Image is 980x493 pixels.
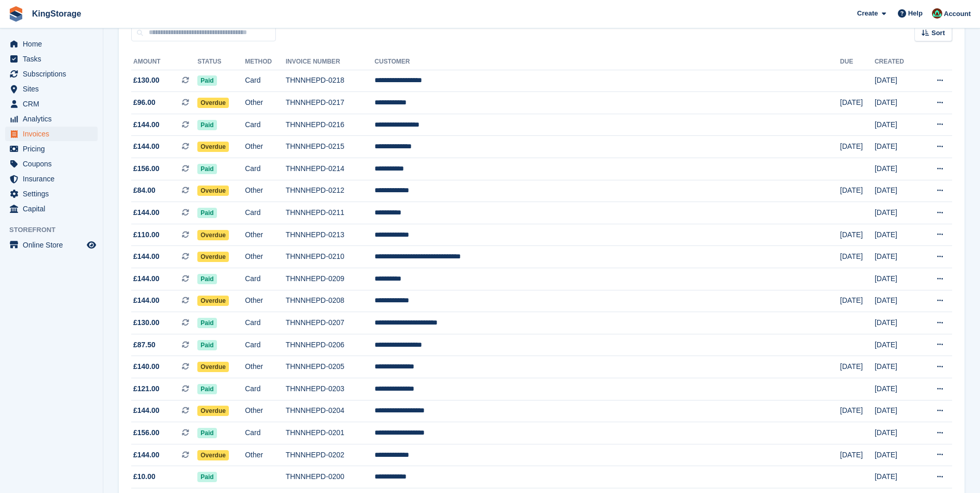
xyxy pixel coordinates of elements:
td: Other [245,246,286,268]
td: Other [245,92,286,114]
td: Card [245,202,286,224]
span: Overdue [197,450,229,460]
td: [DATE] [875,70,920,92]
td: [DATE] [875,180,920,202]
span: Paid [197,120,216,130]
td: [DATE] [840,180,875,202]
a: menu [5,238,98,252]
td: [DATE] [875,92,920,114]
span: Invoices [23,127,85,141]
span: Sort [931,28,945,38]
td: [DATE] [840,92,875,114]
img: John King [932,8,942,19]
td: THNNHEPD-0215 [286,136,375,158]
td: [DATE] [875,444,920,466]
a: menu [5,82,98,96]
img: stora-icon-8386f47178a22dfd0bd8f6a31ec36ba5ce8667c1dd55bd0f319d3a0aa187defe.svg [8,6,24,22]
span: Pricing [23,142,85,156]
td: Other [245,224,286,246]
td: THNNHEPD-0205 [286,356,375,378]
span: Paid [197,384,216,394]
td: THNNHEPD-0212 [286,180,375,202]
td: [DATE] [875,268,920,290]
td: [DATE] [840,136,875,158]
a: menu [5,157,98,171]
span: £156.00 [133,427,160,438]
span: Overdue [197,142,229,152]
a: menu [5,52,98,66]
span: £144.00 [133,273,160,284]
span: £10.00 [133,471,155,482]
span: Overdue [197,252,229,262]
td: THNNHEPD-0210 [286,246,375,268]
th: Customer [375,54,840,70]
span: £144.00 [133,251,160,262]
a: menu [5,127,98,141]
span: CRM [23,97,85,111]
td: Other [245,400,286,422]
span: Overdue [197,406,229,416]
span: £144.00 [133,119,160,130]
td: [DATE] [875,224,920,246]
span: Overdue [197,296,229,306]
span: Account [944,9,971,19]
td: THNNHEPD-0201 [286,422,375,444]
th: Method [245,54,286,70]
th: Created [875,54,920,70]
td: Other [245,444,286,466]
span: Help [908,8,923,19]
span: £84.00 [133,185,155,196]
td: THNNHEPD-0204 [286,400,375,422]
td: THNNHEPD-0208 [286,290,375,312]
td: [DATE] [840,290,875,312]
span: Overdue [197,186,229,196]
span: £130.00 [133,75,160,86]
td: Card [245,114,286,136]
span: Paid [197,472,216,482]
td: Card [245,158,286,180]
td: [DATE] [875,136,920,158]
span: Home [23,37,85,51]
td: THNNHEPD-0217 [286,92,375,114]
td: [DATE] [875,202,920,224]
td: THNNHEPD-0213 [286,224,375,246]
td: THNNHEPD-0214 [286,158,375,180]
th: Due [840,54,875,70]
td: Card [245,70,286,92]
a: menu [5,202,98,216]
td: [DATE] [875,246,920,268]
a: menu [5,112,98,126]
td: [DATE] [875,422,920,444]
span: Overdue [197,98,229,108]
a: menu [5,37,98,51]
td: [DATE] [875,290,920,312]
span: Paid [197,274,216,284]
td: THNNHEPD-0202 [286,444,375,466]
span: £144.00 [133,207,160,218]
td: THNNHEPD-0209 [286,268,375,290]
span: £144.00 [133,295,160,306]
td: THNNHEPD-0200 [286,466,375,488]
span: Capital [23,202,85,216]
td: Card [245,422,286,444]
span: Coupons [23,157,85,171]
td: THNNHEPD-0211 [286,202,375,224]
td: Other [245,290,286,312]
span: £144.00 [133,141,160,152]
span: £87.50 [133,340,155,350]
span: £140.00 [133,361,160,372]
span: £130.00 [133,317,160,328]
td: Card [245,334,286,356]
td: Other [245,136,286,158]
td: [DATE] [840,356,875,378]
a: menu [5,67,98,81]
a: KingStorage [28,5,85,22]
span: Paid [197,428,216,438]
span: Subscriptions [23,67,85,81]
td: [DATE] [875,378,920,400]
td: [DATE] [875,356,920,378]
span: Insurance [23,172,85,186]
span: Paid [197,318,216,328]
td: THNNHEPD-0216 [286,114,375,136]
span: Storefront [9,225,103,235]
